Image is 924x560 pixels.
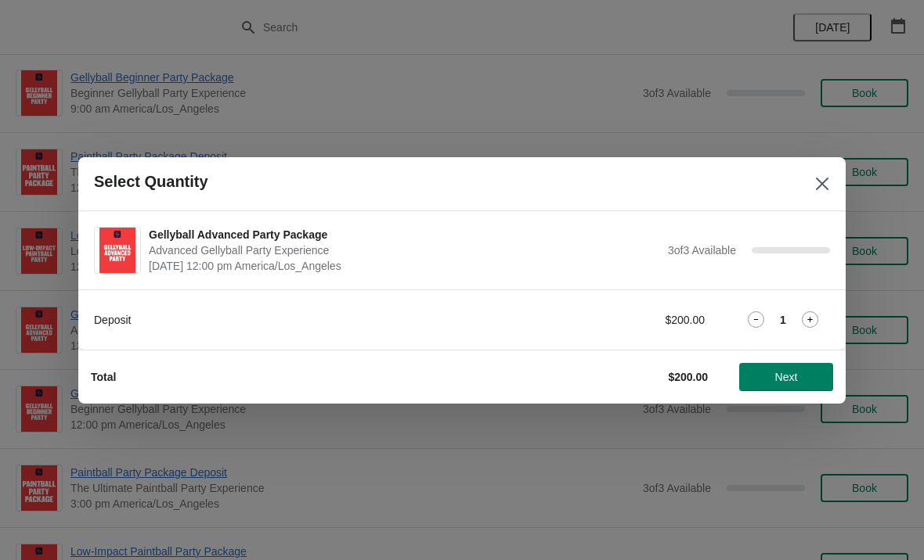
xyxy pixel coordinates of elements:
span: Gellyball Advanced Party Package [149,227,660,242]
span: [DATE] 12:00 pm America/Los_Angeles [149,258,660,274]
strong: $200.00 [668,371,708,383]
span: 3 of 3 Available [668,244,736,257]
strong: 1 [780,312,786,328]
button: Next [739,363,833,391]
span: Next [775,371,798,383]
div: $200.00 [560,312,705,328]
span: Advanced Gellyball Party Experience [149,242,660,258]
strong: Total [91,371,116,383]
div: Deposit [94,312,529,328]
button: Close [808,170,836,198]
h2: Select Quantity [94,173,208,191]
img: Gellyball Advanced Party Package | Advanced Gellyball Party Experience | October 18 | 12:00 pm Am... [99,228,135,273]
